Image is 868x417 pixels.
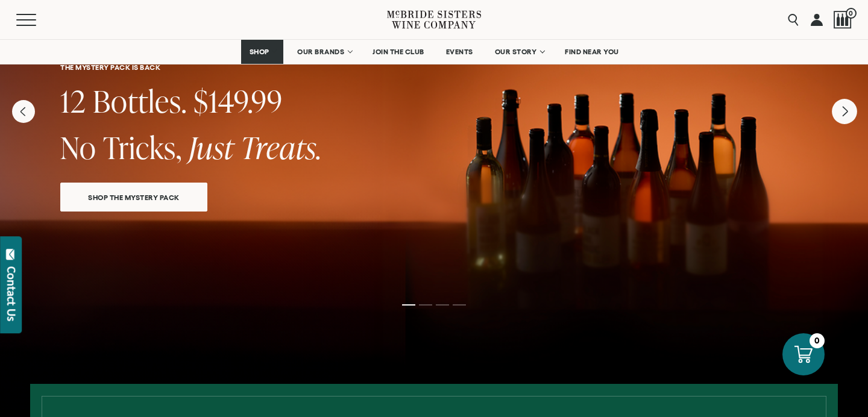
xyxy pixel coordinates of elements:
[557,40,627,64] a: FIND NEAR YOU
[60,63,808,71] h6: THE MYSTERY PACK IS BACK
[419,304,432,306] li: Page dot 2
[846,8,857,19] span: 0
[189,127,234,168] span: Just
[241,40,283,64] a: SHOP
[60,127,96,168] span: No
[373,48,424,56] span: JOIN THE CLUB
[438,40,481,64] a: EVENTS
[103,127,182,168] span: Tricks,
[67,190,201,204] span: SHOP THE MYSTERY PACK
[5,266,17,321] div: Contact Us
[93,80,187,122] span: Bottles.
[565,48,619,56] span: FIND NEAR YOU
[12,100,35,123] button: Previous
[832,99,857,124] button: Next
[289,40,359,64] a: OUR BRANDS
[402,304,415,306] li: Page dot 1
[436,304,449,306] li: Page dot 3
[60,183,207,212] a: SHOP THE MYSTERY PACK
[365,40,432,64] a: JOIN THE CLUB
[297,48,344,56] span: OUR BRANDS
[487,40,552,64] a: OUR STORY
[810,333,825,348] div: 0
[249,48,269,56] span: SHOP
[495,48,537,56] span: OUR STORY
[453,304,466,306] li: Page dot 4
[241,127,322,168] span: Treats.
[193,80,283,122] span: $149.99
[60,80,86,122] span: 12
[16,14,60,26] button: Mobile Menu Trigger
[446,48,473,56] span: EVENTS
